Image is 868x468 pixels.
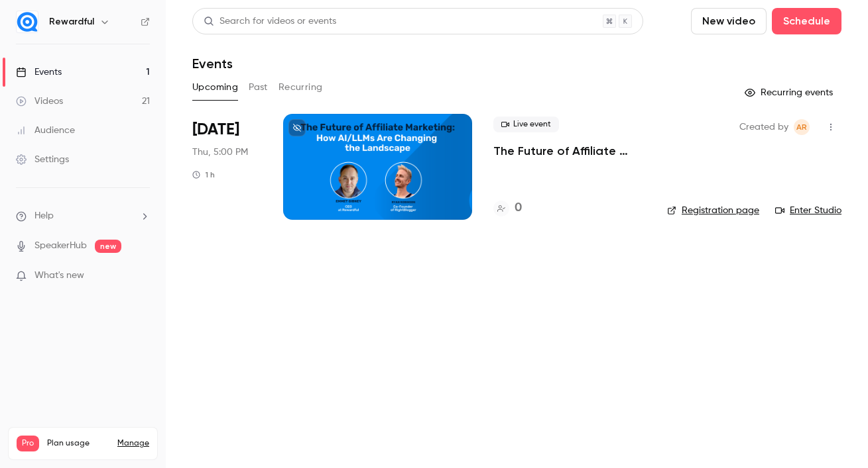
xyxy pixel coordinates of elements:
[192,119,239,140] span: [DATE]
[17,11,38,32] img: Rewardful
[16,66,62,79] div: Events
[192,169,215,180] div: 1 h
[134,270,150,282] iframe: Noticeable Trigger
[739,82,841,103] button: Recurring events
[515,199,522,217] h4: 0
[739,119,788,135] span: Created by
[17,436,39,451] span: Pro
[47,438,109,449] span: Plan usage
[796,119,807,135] span: AR
[95,240,121,253] span: new
[49,15,94,28] h6: Rewardful
[775,204,841,217] a: Enter Studio
[493,143,646,159] a: The Future of Affiliate Marketing: How AI/LLMs Are Changing the Landscape
[192,146,248,159] span: Thu, 5:00 PM
[192,114,262,220] div: Nov 13 Thu, 5:00 PM (Europe/Paris)
[192,56,233,71] h1: Events
[493,117,559,132] span: Live event
[279,77,323,98] button: Recurring
[493,199,522,217] a: 0
[691,8,767,34] button: New video
[794,119,810,135] span: Audrey Rampon
[16,153,69,166] div: Settings
[117,438,149,449] a: Manage
[192,77,238,98] button: Upcoming
[772,8,841,34] button: Schedule
[667,204,759,217] a: Registration page
[34,239,87,253] a: SpeakerHub
[16,95,63,108] div: Videos
[34,269,84,283] span: What's new
[249,77,268,98] button: Past
[204,15,336,28] div: Search for videos or events
[16,209,150,223] li: help-dropdown-opener
[16,124,75,137] div: Audience
[34,209,54,223] span: Help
